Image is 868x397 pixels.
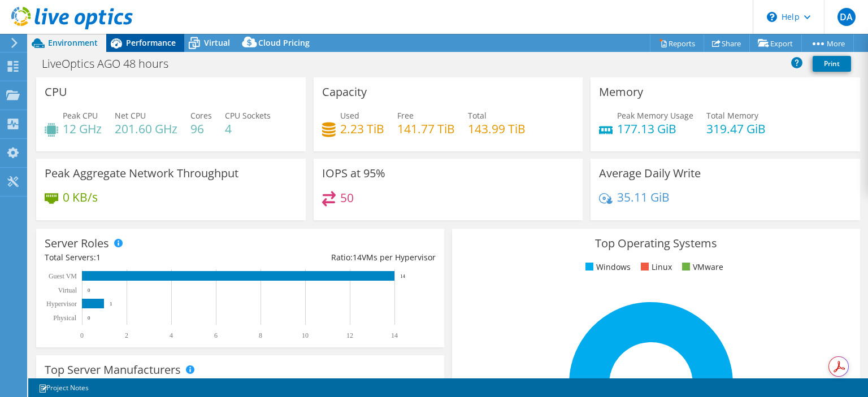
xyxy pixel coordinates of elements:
[400,273,406,279] text: 14
[650,34,704,52] a: Reports
[204,37,230,48] span: Virtual
[397,123,455,135] h4: 141.77 TiB
[45,378,436,390] h4: Total Manufacturers:
[617,123,693,135] h4: 177.13 GiB
[302,331,309,339] text: 10
[322,167,385,180] h3: IOPS at 95%
[126,37,176,48] span: Performance
[340,191,354,204] h4: 50
[80,331,84,339] text: 0
[468,123,526,135] h4: 143.99 TiB
[125,331,128,339] text: 2
[45,251,240,264] div: Total Servers:
[110,301,112,307] text: 1
[340,110,359,121] span: Used
[258,37,310,48] span: Cloud Pricing
[468,110,487,121] span: Total
[617,191,670,203] h4: 35.11 GiB
[190,110,212,121] span: Cores
[340,123,384,135] h4: 2.23 TiB
[31,381,97,395] a: Project Notes
[115,123,177,135] h4: 201.60 GHz
[48,37,98,48] span: Environment
[706,123,766,135] h4: 319.47 GiB
[37,58,186,70] h1: LiveOptics AGO 48 hours
[813,56,851,72] a: Print
[53,314,76,322] text: Physical
[397,110,414,121] span: Free
[225,110,271,121] span: CPU Sockets
[63,123,102,135] h4: 12 GHz
[767,12,777,22] svg: \n
[63,110,98,121] span: Peak CPU
[706,110,758,121] span: Total Memory
[115,110,146,121] span: Net CPU
[583,261,631,273] li: Windows
[49,272,77,280] text: Guest VM
[45,364,181,376] h3: Top Server Manufacturers
[638,261,672,273] li: Linux
[837,8,856,26] span: DA
[240,251,436,264] div: Ratio: VMs per Hypervisor
[96,252,101,263] span: 1
[58,286,77,294] text: Virtual
[45,86,67,98] h3: CPU
[46,300,77,308] text: Hypervisor
[259,331,262,339] text: 8
[353,252,362,263] span: 14
[679,261,723,273] li: VMware
[704,34,750,52] a: Share
[801,34,854,52] a: More
[599,167,701,180] h3: Average Daily Write
[599,86,643,98] h3: Memory
[45,167,238,180] h3: Peak Aggregate Network Throughput
[391,331,398,339] text: 14
[190,123,212,135] h4: 96
[461,237,852,250] h3: Top Operating Systems
[749,34,802,52] a: Export
[45,237,109,250] h3: Server Roles
[88,287,90,293] text: 0
[88,315,90,321] text: 0
[214,331,218,339] text: 6
[225,123,271,135] h4: 4
[617,110,693,121] span: Peak Memory Usage
[170,331,173,339] text: 4
[63,191,98,203] h4: 0 KB/s
[322,86,367,98] h3: Capacity
[346,331,353,339] text: 12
